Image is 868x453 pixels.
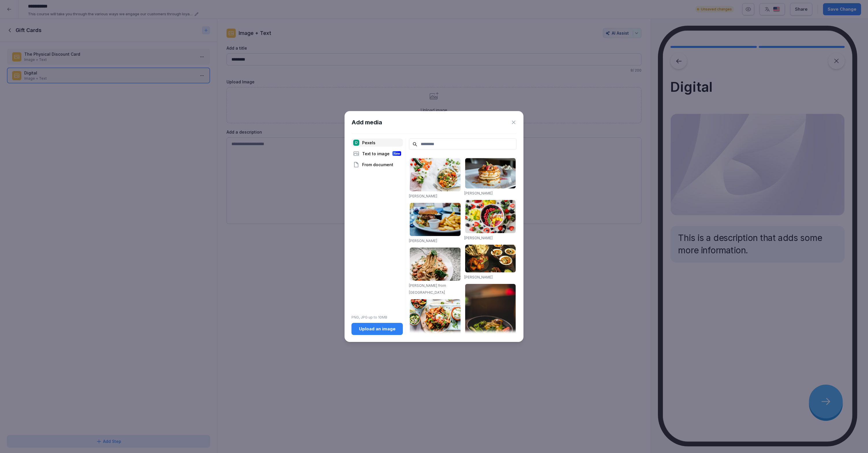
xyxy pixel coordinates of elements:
[409,283,446,295] a: [PERSON_NAME] from [GEOGRAPHIC_DATA]
[353,140,359,146] img: pexels.png
[410,248,461,281] img: pexels-photo-1279330.jpeg
[465,245,516,272] img: pexels-photo-958545.jpeg
[410,299,461,337] img: pexels-photo-1640772.jpeg
[351,118,382,127] h1: Add media
[465,284,516,361] img: pexels-photo-842571.jpeg
[410,158,461,191] img: pexels-photo-1640777.jpeg
[351,138,403,147] div: Pexels
[409,194,437,198] a: [PERSON_NAME]
[351,315,403,320] p: PNG, JPG up to 10MB
[409,239,437,243] a: [PERSON_NAME]
[465,158,516,188] img: pexels-photo-376464.jpeg
[356,326,398,332] div: Upload an image
[392,151,401,156] div: New
[465,200,516,233] img: pexels-photo-1099680.jpeg
[464,191,493,195] a: [PERSON_NAME]
[351,149,403,158] div: Text to image
[351,160,403,169] div: From document
[351,323,403,335] button: Upload an image
[464,236,493,240] a: [PERSON_NAME]
[410,203,461,236] img: pexels-photo-70497.jpeg
[464,275,493,279] a: [PERSON_NAME]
